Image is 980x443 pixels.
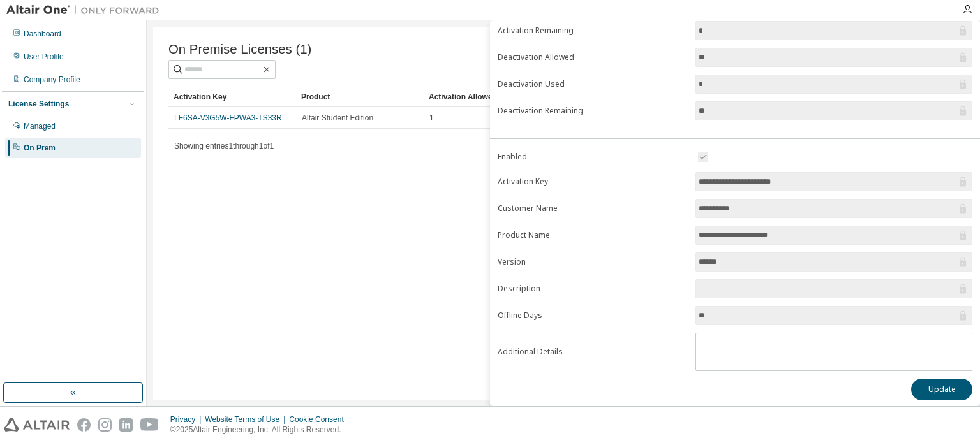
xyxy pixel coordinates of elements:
div: Managed [24,121,56,131]
span: Altair Student Edition [302,113,373,123]
div: Company Profile [24,75,80,85]
label: Deactivation Allowed [498,52,688,62]
img: linkedin.svg [119,418,133,432]
div: Activation Allowed [429,87,546,107]
img: Altair One [6,4,166,17]
div: Dashboard [24,29,61,39]
span: Showing entries 1 through 1 of 1 [174,142,274,150]
label: Product Name [498,230,688,240]
img: altair_logo.svg [4,418,70,432]
label: Additional Details [498,347,688,357]
div: License Settings [8,99,69,109]
div: Activation Key [174,87,291,107]
button: Update [911,379,972,400]
div: Cookie Consent [289,414,351,425]
img: instagram.svg [98,418,112,432]
div: Website Terms of Use [205,414,289,425]
span: On Premise Licenses (1) [168,42,311,57]
label: Deactivation Used [498,79,688,89]
label: Activation Key [498,177,688,187]
label: Version [498,257,688,267]
a: LF6SA-V3G5W-FPWA3-TS33R [174,113,282,122]
p: © 2025 Altair Engineering, Inc. All Rights Reserved. [170,425,352,435]
span: 1 [429,113,434,123]
label: Deactivation Remaining [498,106,688,116]
label: Description [498,284,688,294]
img: youtube.svg [140,418,159,432]
div: Product [301,87,419,107]
label: Activation Remaining [498,25,688,36]
div: Privacy [170,414,205,425]
label: Enabled [498,152,688,162]
label: Customer Name [498,203,688,214]
div: On Prem [24,143,56,153]
div: User Profile [24,52,64,62]
img: facebook.svg [77,418,91,432]
label: Offline Days [498,310,688,321]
